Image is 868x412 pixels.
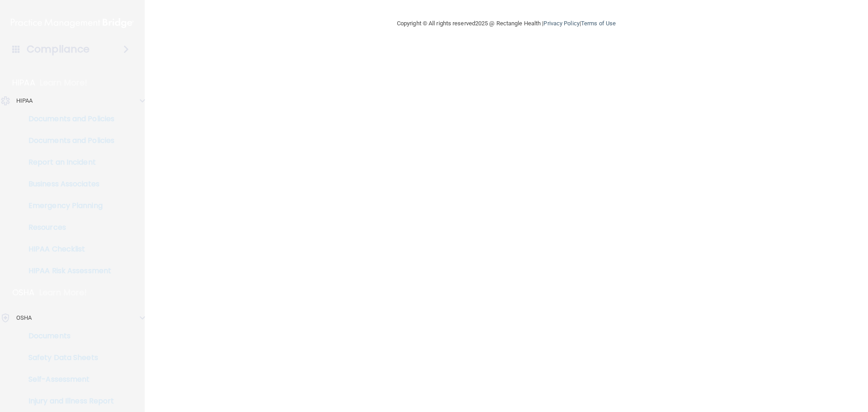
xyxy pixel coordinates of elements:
p: OSHA [12,287,35,298]
img: PMB logo [11,14,134,32]
p: HIPAA [12,77,35,88]
p: Documents and Policies [6,114,129,123]
p: Self-Assessment [6,375,129,384]
p: HIPAA [16,95,33,106]
p: Learn More! [39,287,87,298]
p: OSHA [16,313,32,323]
p: HIPAA Risk Assessment [6,266,129,275]
p: Documents and Policies [6,136,129,145]
p: Resources [6,223,129,232]
p: Injury and Illness Report [6,397,129,406]
a: Terms of Use [581,20,616,27]
p: Emergency Planning [6,201,129,210]
p: Business Associates [6,180,129,189]
p: Report an Incident [6,158,129,167]
p: Documents [6,331,129,341]
div: Copyright © All rights reserved 2025 @ Rectangle Health | | [341,9,671,38]
p: HIPAA Checklist [6,245,129,254]
a: Privacy Policy [543,20,579,27]
h4: Compliance [27,43,90,56]
p: Safety Data Sheets [6,353,129,362]
p: Learn More! [40,77,88,88]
